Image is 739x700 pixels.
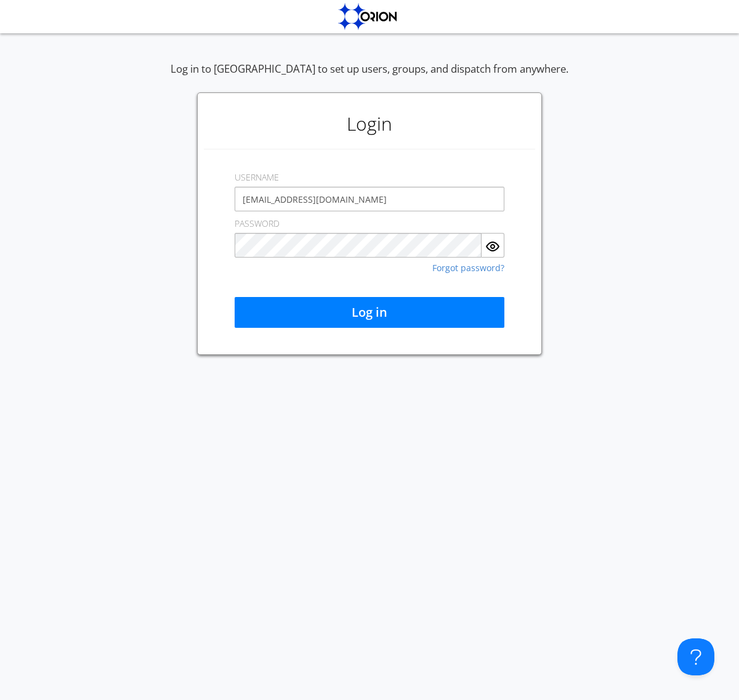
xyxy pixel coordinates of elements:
[677,638,714,675] iframe: Toggle Customer Support
[235,297,504,328] button: Log in
[204,99,535,149] h1: Login
[235,218,280,230] label: PASSWORD
[432,264,504,272] a: Forgot password?
[485,239,500,254] img: eye.svg
[235,233,482,258] input: Password
[482,233,504,258] button: Show Password
[171,62,568,92] div: Log in to [GEOGRAPHIC_DATA] to set up users, groups, and dispatch from anywhere.
[235,171,279,184] label: USERNAME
